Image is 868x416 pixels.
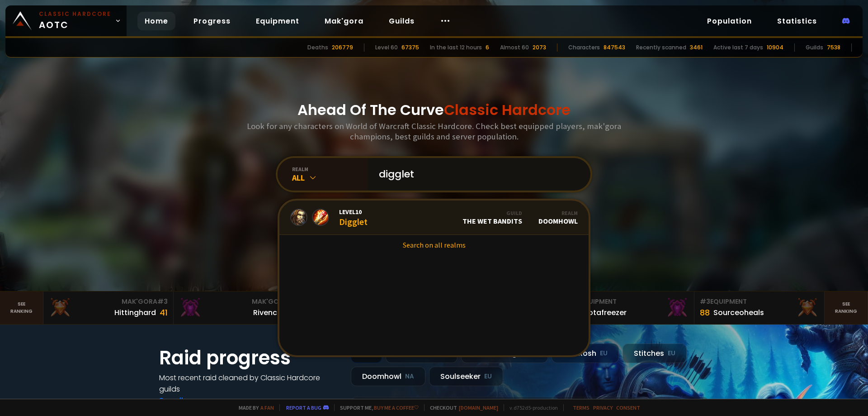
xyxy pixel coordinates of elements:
[292,166,368,172] div: realm
[382,12,422,30] a: Guilds
[825,292,868,324] a: Seeranking
[179,297,298,306] div: Mak'Gora
[690,43,703,52] div: 3461
[137,12,175,30] a: Home
[39,10,111,18] small: Classic Hardcore
[401,43,419,52] div: 67375
[583,307,627,318] div: Notafreezer
[374,404,419,411] a: Buy me a coffee
[713,307,764,318] div: Sourceoheals
[538,210,578,225] div: Doomhowl
[444,100,571,120] span: Classic Hardcore
[568,43,600,52] div: Characters
[249,12,307,30] a: Equipment
[504,404,558,411] span: v. d752d5 - production
[429,367,503,386] div: Soulseeker
[279,235,589,255] a: Search on all realms
[43,292,174,324] a: Mak'Gora#3Hittinghard41
[459,404,498,411] a: [DOMAIN_NAME]
[286,404,321,411] a: Report a bug
[334,404,419,411] span: Support me,
[351,367,425,386] div: Doomhowl
[713,43,763,52] div: Active last 7 days
[767,43,783,52] div: 10904
[694,292,825,324] a: #3Equipment88Sourceoheals
[307,43,328,52] div: Deaths
[39,10,111,32] span: AOTC
[253,307,282,318] div: Rivench
[49,297,168,306] div: Mak'Gora
[462,210,522,216] div: Guild
[604,43,625,52] div: 847543
[292,172,368,183] div: All
[770,12,824,30] a: Statistics
[186,12,238,30] a: Progress
[462,210,522,225] div: The Wet Bandits
[700,306,710,319] div: 88
[160,306,168,319] div: 41
[573,404,590,411] a: Terms
[636,43,686,52] div: Recently scanned
[114,307,156,318] div: Hittinghard
[405,372,414,381] small: NA
[430,43,482,52] div: In the last 12 hours
[332,43,353,52] div: 206779
[297,99,571,121] h1: Ahead Of The Curve
[424,404,498,411] span: Checkout
[174,292,304,324] a: Mak'Gora#2Rivench100
[375,43,398,52] div: Level 60
[616,404,640,411] a: Consent
[5,5,127,36] a: Classic HardcoreAOTC
[700,12,759,30] a: Population
[538,210,578,216] div: Realm
[593,404,613,411] a: Privacy
[243,121,625,142] h3: Look for any characters on World of Warcraft Classic Hardcore. Check best equipped players, mak'g...
[700,297,819,306] div: Equipment
[827,43,840,52] div: 7538
[279,201,589,235] a: Level10DiggletGuildThe Wet BanditsRealmDoomhowl
[339,208,368,227] div: Digglet
[564,292,694,324] a: #2Equipment88Notafreezer
[159,344,340,372] h1: Raid progress
[570,297,689,306] div: Equipment
[623,344,687,363] div: Stitches
[157,297,168,306] span: # 3
[339,208,368,216] span: Level 10
[233,404,274,411] span: Made by
[500,43,529,52] div: Almost 60
[806,43,823,52] div: Guilds
[373,158,580,191] input: Search a character...
[159,372,340,395] h4: Most recent raid cleaned by Classic Hardcore guilds
[159,395,218,406] a: See all progress
[700,297,710,306] span: # 3
[533,43,546,52] div: 2073
[600,349,608,358] small: EU
[484,372,492,381] small: EU
[260,404,274,411] a: a fan
[486,43,489,52] div: 6
[668,349,675,358] small: EU
[317,12,371,30] a: Mak'gora
[552,344,619,363] div: Nek'Rosh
